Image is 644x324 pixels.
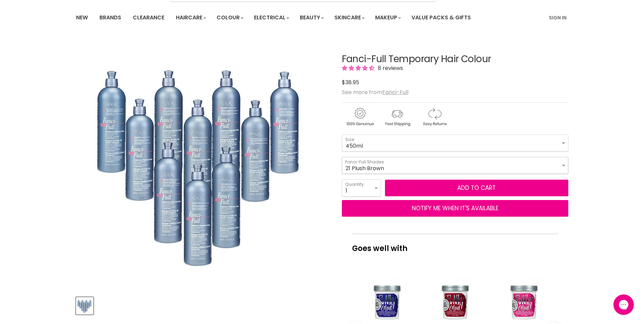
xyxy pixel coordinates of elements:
a: Fanci-Full [382,88,408,96]
div: Fanci-Full Temporary Hair Colour image. Click or Scroll to Zoom. [76,37,330,291]
a: Beauty [295,11,328,25]
h1: Fanci-Full Temporary Hair Colour [342,54,568,65]
a: Clearance [128,11,169,25]
button: Fanci-Full Temporary Hair Colour [76,297,93,314]
select: Quantity [342,179,381,196]
img: Fanci-Full Temporary Hair Colour [77,298,93,314]
span: 4.25 stars [342,64,376,72]
nav: Main [68,8,577,28]
img: shipping.gif [379,107,415,127]
img: genuine.gif [342,107,378,127]
a: Haircare [171,11,210,25]
button: NOTIFY ME WHEN IT'S AVAILABLE [342,200,568,217]
a: Value Packs & Gifts [406,11,476,25]
a: New [71,11,93,25]
button: Add to cart [385,180,568,197]
a: Makeup [370,11,405,25]
span: See more from [342,88,408,96]
span: $38.95 [342,78,359,86]
a: Skincare [329,11,369,25]
iframe: Gorgias live chat messenger [610,292,637,317]
a: Electrical [249,11,293,25]
a: Sign In [545,11,571,25]
div: Product thumbnails [75,295,331,314]
a: Brands [94,11,126,25]
p: Goes well with [352,234,558,256]
a: Colour [211,11,247,25]
ul: Main menu [71,8,511,28]
span: 8 reviews [376,64,403,72]
img: returns.gif [417,107,453,127]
